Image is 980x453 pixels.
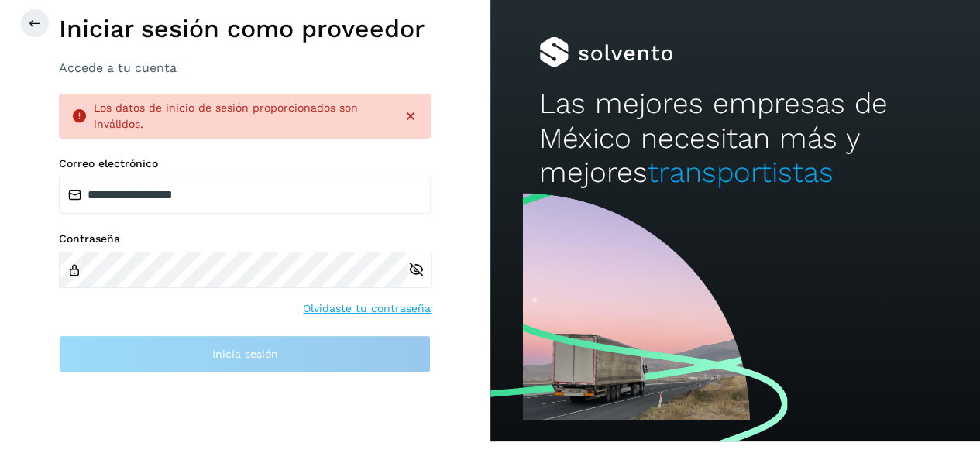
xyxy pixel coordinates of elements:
iframe: reCAPTCHA [127,391,363,451]
h3: Accede a tu cuenta [59,60,431,75]
div: Los datos de inicio de sesión proporcionados son inválidos. [94,100,390,132]
label: Contraseña [59,232,431,245]
h2: Las mejores empresas de México necesitan más y mejores [539,87,931,190]
span: Inicia sesión [212,348,278,359]
label: Correo electrónico [59,157,431,170]
a: Olvidaste tu contraseña [303,300,431,317]
button: Inicia sesión [59,335,431,372]
span: transportistas [648,156,834,189]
